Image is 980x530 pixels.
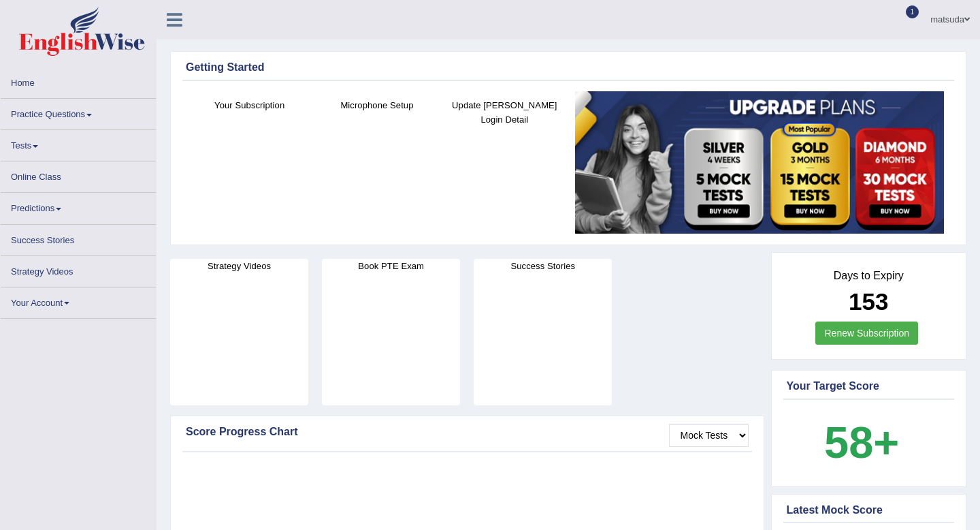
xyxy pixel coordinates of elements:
[787,270,951,282] h4: Days to Expiry
[1,256,156,283] a: Strategy Videos
[575,91,944,234] img: small5.jpg
[787,378,951,394] div: Your Target Score
[322,259,460,273] h4: Book PTE Exam
[186,59,951,76] div: Getting Started
[193,98,306,112] h4: Your Subscription
[1,193,156,219] a: Predictions
[906,5,919,18] span: 1
[1,287,156,314] a: Your Account
[1,99,156,125] a: Practice Questions
[474,259,612,273] h4: Success Stories
[824,418,899,467] b: 58+
[815,322,918,345] a: Renew Subscription
[1,161,156,188] a: Online Class
[186,424,749,440] div: Score Progress Chart
[1,225,156,251] a: Success Stories
[448,98,561,127] h4: Update [PERSON_NAME] Login Detail
[320,98,434,112] h4: Microphone Setup
[787,502,951,518] div: Latest Mock Score
[1,67,156,94] a: Home
[1,130,156,157] a: Tests
[849,288,888,315] b: 153
[170,259,308,273] h4: Strategy Videos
